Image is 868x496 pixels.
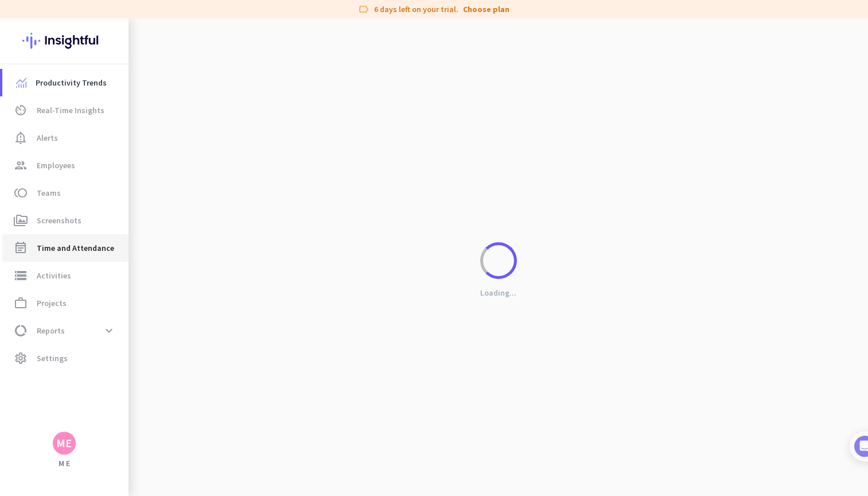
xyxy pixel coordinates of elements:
div: 🎊 Welcome to Insightful! 🎊 [16,44,213,86]
span: Time and Attendance [37,241,114,255]
a: tollTeams [2,179,129,207]
span: Employees [37,158,75,172]
span: Messages [67,387,106,395]
i: notification_important [14,131,28,145]
span: Home [17,387,40,395]
p: Loading... [480,288,516,298]
a: menu-itemProductivity Trends [2,69,129,96]
p: About 10 minutes [146,151,218,163]
span: Settings [37,351,68,365]
img: Insightful logo [22,18,106,63]
div: 1Add employees [21,196,208,214]
div: Close [201,5,222,25]
button: Help [115,358,172,404]
span: Activities [37,269,71,282]
span: Tasks [188,387,213,395]
span: Alerts [37,131,58,145]
i: label [359,3,370,15]
span: Projects [37,296,67,310]
a: storageActivities [2,262,129,289]
div: 2Initial tracking settings and how to edit them [21,327,208,354]
a: data_usageReportsexpand_more [2,317,129,344]
span: Help [134,387,153,395]
div: [PERSON_NAME] from Insightful [64,123,189,135]
a: settingsSettings [2,344,129,372]
div: Add employees [44,200,194,211]
button: Tasks [172,358,229,404]
a: notification_importantAlerts [2,124,129,152]
i: storage [14,269,28,282]
i: data_usage [14,324,28,338]
p: 4 steps [11,151,41,163]
img: menu-item [16,77,26,88]
div: ME [57,437,72,449]
button: expand_more [99,320,119,341]
span: Screenshots [37,214,81,227]
i: perm_media [14,214,28,227]
div: You're just a few steps away from completing the essential app setup [16,86,213,113]
span: Real-Time Insights [37,103,104,117]
i: event_note [14,241,28,255]
span: Productivity Trends [36,76,107,90]
i: work_outline [14,296,28,310]
h1: Tasks [98,5,134,25]
a: Choose plan [464,3,510,15]
div: Initial tracking settings and how to edit them [44,331,194,354]
a: groupEmployees [2,152,129,179]
button: Messages [57,358,115,404]
i: group [14,158,28,172]
a: av_timerReal-Time Insights [2,96,129,124]
span: Reports [37,324,65,338]
div: It's time to add your employees! This is crucial since Insightful will start collecting their act... [44,219,200,267]
a: perm_mediaScreenshots [2,207,129,234]
span: Teams [37,186,61,200]
i: settings [14,351,28,365]
i: av_timer [14,103,28,117]
a: event_noteTime and Attendance [2,234,129,262]
img: Profile image for Tamara [41,120,59,138]
i: toll [14,186,28,200]
button: Add your employees [44,276,155,299]
a: work_outlineProjects [2,289,129,317]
